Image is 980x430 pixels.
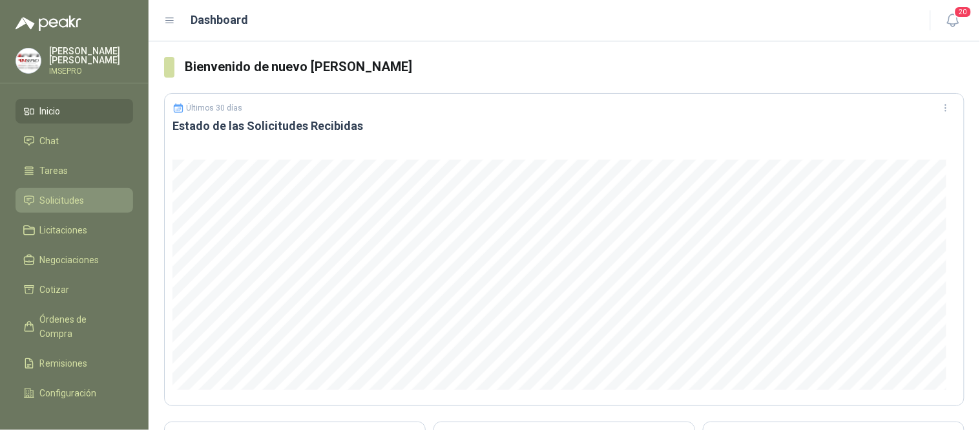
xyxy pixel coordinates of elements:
span: Órdenes de Compra [40,312,121,341]
span: Remisiones [40,356,88,371]
span: Inicio [40,104,61,118]
span: Licitaciones [40,223,88,237]
a: Tareas [16,158,133,183]
span: Cotizar [40,283,70,297]
img: Logo peakr [16,16,81,31]
a: Negociaciones [16,248,133,272]
p: Últimos 30 días [187,103,243,113]
p: IMSEPRO [49,67,133,75]
a: Chat [16,129,133,153]
a: Remisiones [16,351,133,376]
h3: Bienvenido de nuevo [PERSON_NAME] [185,57,964,77]
span: Configuración [40,386,97,400]
button: 20 [941,9,964,32]
a: Órdenes de Compra [16,307,133,346]
a: Cotizar [16,277,133,302]
a: Configuración [16,381,133,405]
h1: Dashboard [191,11,249,29]
span: Solicitudes [40,193,85,208]
span: Chat [40,134,59,148]
span: 20 [954,6,972,18]
a: Solicitudes [16,188,133,213]
a: Licitaciones [16,218,133,242]
p: [PERSON_NAME] [PERSON_NAME] [49,47,133,65]
h3: Estado de las Solicitudes Recibidas [172,118,956,134]
span: Negociaciones [40,253,99,267]
a: Inicio [16,99,133,124]
img: Company Logo [16,48,41,73]
span: Tareas [40,164,68,178]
